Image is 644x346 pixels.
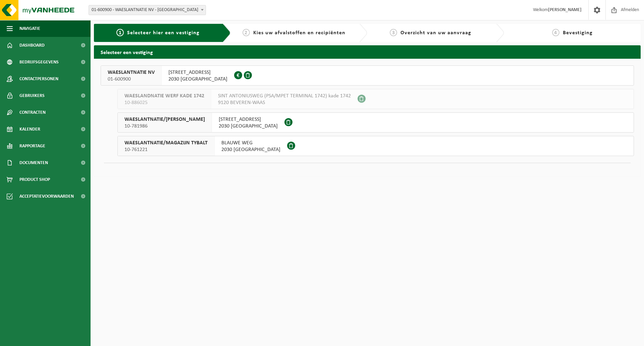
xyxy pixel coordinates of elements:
span: Bedrijfsgegevens [19,54,59,70]
span: Contactpersonen [19,70,58,87]
span: 01-600900 [108,76,155,83]
span: 4 [552,29,559,36]
strong: [PERSON_NAME] [548,7,582,12]
span: 9120 BEVEREN-WAAS [218,99,351,106]
span: Selecteer hier een vestiging [127,30,200,36]
span: 1 [116,29,124,36]
span: BLAUWE WEG [221,140,280,146]
span: 3 [390,29,397,36]
span: Overzicht van uw aanvraag [400,30,471,36]
span: Kalender [19,121,40,138]
span: Rapportage [19,138,45,154]
span: WAESLANDNATIE WERF KADE 1742 [124,93,204,99]
span: Contracten [19,104,46,121]
span: 2 [243,29,250,36]
span: Navigatie [19,20,40,37]
span: Documenten [19,154,48,171]
span: 10-761221 [124,146,208,153]
span: 2030 [GEOGRAPHIC_DATA] [221,146,280,153]
span: Dashboard [19,37,45,54]
span: WAESLANTNATIE/MAGAZIJN TYBALT [124,140,208,146]
button: WAESLANTNATIE/[PERSON_NAME] 10-781986 [STREET_ADDRESS]2030 [GEOGRAPHIC_DATA] [117,112,634,133]
span: 10-886025 [124,99,204,106]
span: 2030 [GEOGRAPHIC_DATA] [219,123,278,130]
span: 01-600900 - WAESLANTNATIE NV - ANTWERPEN [89,5,206,15]
span: 2030 [GEOGRAPHIC_DATA] [168,76,227,83]
span: 01-600900 - WAESLANTNATIE NV - ANTWERPEN [89,5,206,15]
span: Bevestiging [563,30,593,36]
span: Acceptatievoorwaarden [19,188,74,205]
button: WAESLANTNATIE/MAGAZIJN TYBALT 10-761221 BLAUWE WEG2030 [GEOGRAPHIC_DATA] [117,136,634,156]
button: WAESLANTNATIE NV 01-600900 [STREET_ADDRESS]2030 [GEOGRAPHIC_DATA] [101,65,634,86]
span: [STREET_ADDRESS] [168,69,227,76]
h2: Selecteer een vestiging [94,45,641,58]
span: SINT ANTONIUSWEG (PSA/MPET TERMINAL 1742) kade 1742 [218,93,351,99]
span: Kies uw afvalstoffen en recipiënten [253,30,345,36]
span: WAESLANTNATIE NV [108,69,155,76]
span: Gebruikers [19,87,45,104]
span: [STREET_ADDRESS] [219,116,278,123]
span: Product Shop [19,171,50,188]
span: WAESLANTNATIE/[PERSON_NAME] [124,116,205,123]
span: 10-781986 [124,123,205,130]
